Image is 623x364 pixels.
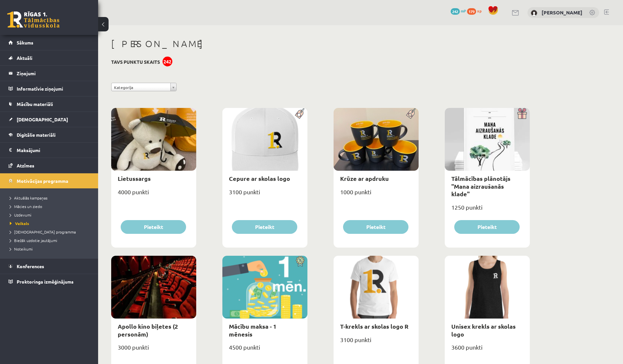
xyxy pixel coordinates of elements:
[9,274,90,289] a: Proktoringa izmēģinājums
[9,127,90,142] a: Digitālie materiāli
[515,108,530,119] img: Dāvana ar pārsteigumu
[163,57,172,66] div: 242
[334,186,419,203] div: 1000 punkti
[118,175,151,182] a: Lietussargs
[340,322,408,330] a: T-krekls ar skolas logo R
[17,55,32,61] span: Aktuāli
[9,143,90,158] a: Maksājumi
[467,8,485,13] a: 179 xp
[17,163,34,168] span: Atzīmes
[7,11,60,28] a: Rīgas 1. Tālmācības vidusskola
[451,175,511,198] a: Tālmācības plānotājs "Mana aizraušanās klade"
[17,66,90,81] legend: Ziņojumi
[9,112,90,127] a: [DEMOGRAPHIC_DATA]
[477,8,481,13] span: xp
[10,237,92,243] a: Biežāk uzdotie jautājumi
[445,342,530,358] div: 3600 punkti
[10,220,92,226] a: Veikals
[229,175,290,182] a: Cepure ar skolas logo
[454,220,520,234] button: Pieteikt
[10,238,57,243] span: Biežāk uzdotie jautājumi
[9,158,90,173] a: Atzīmes
[9,81,90,96] a: Informatīvie ziņojumi
[17,263,44,269] span: Konferences
[111,59,160,65] h3: Tavs punktu skaits
[542,9,582,16] a: [PERSON_NAME]
[232,220,297,234] button: Pieteikt
[10,221,29,226] span: Veikals
[9,66,90,81] a: Ziņojumi
[10,195,47,200] span: Aktuālās kampaņas
[222,342,307,358] div: 4500 punkti
[17,132,56,138] span: Digitālie materiāli
[229,322,276,338] a: Mācību maksa - 1 mēnesis
[531,10,537,16] img: Rebeka Trofimova
[111,38,530,49] h1: [PERSON_NAME]
[17,40,33,45] span: Sākums
[10,203,92,209] a: Mācies un ziedo
[10,204,42,209] span: Mācies un ziedo
[118,322,178,338] a: Apollo kino biļetes (2 personām)
[121,220,186,234] button: Pieteikt
[10,195,92,201] a: Aktuālās kampaņas
[111,342,196,358] div: 3000 punkti
[17,143,90,158] legend: Maksājumi
[340,175,389,182] a: Krūze ar apdruku
[467,8,476,15] span: 179
[17,178,68,184] span: Motivācijas programma
[293,108,307,119] img: Populāra prece
[445,202,530,218] div: 1250 punkti
[461,8,466,13] span: mP
[10,212,92,218] a: Uzdevumi
[451,8,466,13] a: 242 mP
[111,186,196,203] div: 4000 punkti
[114,83,168,92] span: Kategorija
[17,81,90,96] legend: Informatīvie ziņojumi
[343,220,408,234] button: Pieteikt
[9,35,90,50] a: Sākums
[111,83,177,91] a: Kategorija
[10,229,76,234] span: [DEMOGRAPHIC_DATA] programma
[404,108,419,119] img: Populāra prece
[222,186,307,203] div: 3100 punkti
[451,322,516,338] a: Unisex krekls ar skolas logo
[10,212,31,217] span: Uzdevumi
[451,8,460,15] span: 242
[334,334,419,351] div: 3100 punkti
[17,116,68,122] span: [DEMOGRAPHIC_DATA]
[17,101,53,107] span: Mācību materiāli
[9,50,90,65] a: Aktuāli
[17,279,74,285] span: Proktoringa izmēģinājums
[9,259,90,274] a: Konferences
[10,246,92,252] a: Noteikumi
[10,229,92,235] a: [DEMOGRAPHIC_DATA] programma
[293,256,307,267] img: Atlaide
[9,96,90,112] a: Mācību materiāli
[9,173,90,188] a: Motivācijas programma
[10,246,33,251] span: Noteikumi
